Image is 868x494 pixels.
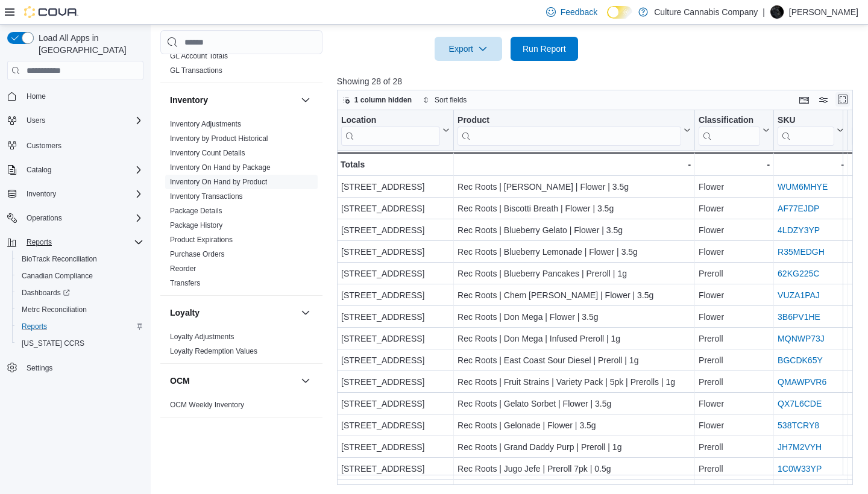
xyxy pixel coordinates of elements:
a: VUZA1PAJ [778,290,820,300]
div: Matt Coley [770,5,784,19]
span: Catalog [27,165,51,175]
button: OCM [170,375,296,387]
div: Rec Roots | Biscotti Breath | Flower | 3.5g [458,201,691,216]
span: Feedback [561,6,597,18]
div: Flower [699,201,770,216]
a: 4LDZY3YP [778,225,820,235]
div: OCM [160,398,322,417]
span: Home [22,89,143,104]
img: Cova [24,6,78,18]
span: Inventory [27,189,56,199]
div: Rec Roots | Chem [PERSON_NAME] | Flower | 3.5g [458,288,691,302]
a: WUM6MHYE [778,182,828,192]
a: Canadian Compliance [17,269,98,283]
div: Rec Roots | East Coast Sour Diesel | Preroll | 1g [458,353,691,367]
a: Customers [22,139,66,153]
div: - [778,157,844,172]
button: Product [458,115,691,146]
div: [STREET_ADDRESS] [341,375,450,389]
button: Canadian Compliance [12,267,148,284]
a: Dashboards [12,284,148,301]
div: Preroll [699,440,770,454]
span: Export [442,37,495,61]
div: Flower [699,310,770,324]
button: Sort fields [418,93,471,107]
div: Flower [699,418,770,433]
p: Culture Cannabis Company [654,5,758,19]
button: Users [22,113,50,128]
div: Rec Roots | Fruit Strains | Variety Pack | 5pk | Prerolls | 1g [458,375,691,389]
a: Package Details [170,207,222,215]
button: Settings [2,359,148,377]
div: Product [458,115,681,127]
span: Settings [27,363,52,373]
span: Inventory [22,187,143,201]
button: [US_STATE] CCRS [12,335,148,352]
a: Inventory Transactions [170,192,243,201]
a: Loyalty Adjustments [170,333,234,341]
div: Location [341,115,440,127]
button: Run Report [511,37,578,61]
button: Classification [699,115,770,146]
a: MQNWP73J [778,334,825,343]
button: Inventory [22,187,61,201]
span: Dashboards [17,286,143,300]
button: Loyalty [298,305,313,320]
a: BGCDK65Y [778,355,823,365]
a: Inventory Count Details [170,149,245,157]
div: [STREET_ADDRESS] [341,440,450,454]
a: Metrc Reconciliation [17,302,92,317]
div: Preroll [699,461,770,476]
span: Sort fields [435,95,467,105]
button: OCM [298,374,313,388]
span: Canadian Compliance [22,271,93,281]
a: Home [22,89,51,104]
div: - [458,157,691,172]
div: Rec Roots | Grand Daddy Purp | Preroll | 1g [458,440,691,454]
button: 1 column hidden [338,93,417,107]
a: R35MEDGH [778,247,825,257]
div: [STREET_ADDRESS] [341,418,450,433]
a: OCM Weekly Inventory [170,401,244,409]
button: Customers [2,136,148,154]
div: Rec Roots | Gelonade | Flower | 3.5g [458,418,691,433]
span: Users [27,116,45,125]
a: BioTrack Reconciliation [17,252,102,266]
a: Purchase Orders [170,250,225,258]
a: Dashboards [17,286,75,300]
div: Classification [699,115,760,146]
button: Enter fullscreen [835,92,850,107]
button: Inventory [170,94,296,106]
div: [STREET_ADDRESS] [341,396,450,411]
span: Load All Apps in [GEOGRAPHIC_DATA] [34,32,143,56]
span: Reports [22,235,143,249]
a: Inventory On Hand by Product [170,178,267,186]
a: Product Expirations [170,236,233,244]
button: Operations [22,211,67,225]
input: Dark Mode [607,6,632,19]
a: Loyalty Redemption Values [170,347,257,355]
span: Canadian Compliance [17,269,143,283]
div: [STREET_ADDRESS] [341,331,450,346]
div: SKU [778,115,834,127]
div: Rec Roots | Jugo Jefe | Preroll 7pk | 0.5g [458,461,691,476]
button: Location [341,115,450,146]
button: Reports [22,235,57,249]
div: Preroll [699,331,770,346]
a: JH7M2VYH [778,442,822,452]
button: Catalog [2,161,148,178]
span: Reports [22,322,47,331]
div: [STREET_ADDRESS] [341,266,450,281]
div: Totals [341,157,450,172]
p: Showing 28 of 28 [337,75,858,87]
div: [STREET_ADDRESS] [341,353,450,367]
button: Users [2,112,148,129]
div: Location [341,115,440,146]
span: Users [22,113,143,128]
div: SKU URL [778,115,834,146]
button: Catalog [22,163,56,177]
div: [STREET_ADDRESS] [341,180,450,194]
h3: OCM [170,375,190,387]
span: 1 column hidden [354,95,412,105]
span: [US_STATE] CCRS [22,339,84,348]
